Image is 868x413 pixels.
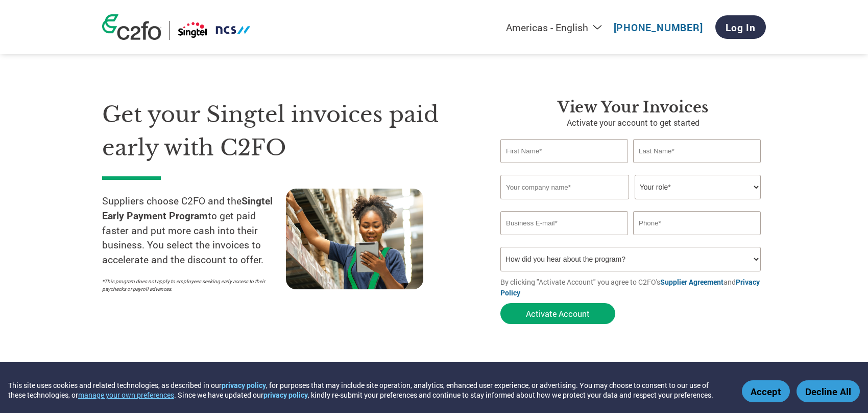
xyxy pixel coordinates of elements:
[500,175,629,199] input: Your company name*
[614,21,703,34] a: [PHONE_NUMBER]
[500,277,766,298] p: By clicking "Activate Account" you agree to C2FO's and
[500,117,766,129] p: Activate your account to get started
[102,278,276,293] p: *This program does not apply to employees seeking early access to their paychecks or payroll adva...
[8,380,727,400] div: This site uses cookies and related technologies, as described in our , for purposes that may incl...
[177,21,251,40] img: Singtel
[633,236,761,243] div: Inavlid Phone Number
[797,380,860,402] button: Decline All
[500,98,766,117] h3: View Your Invoices
[102,194,273,222] strong: Singtel Early Payment Program
[286,189,423,289] img: supply chain worker
[633,139,761,163] input: Last Name*
[102,194,286,267] p: Suppliers choose C2FO and the to get paid faster and put more cash into their business. You selec...
[500,139,628,163] input: First Name*
[500,236,628,243] div: Inavlid Email Address
[222,380,266,390] a: privacy policy
[500,200,761,207] div: Invalid company name or company name is too long
[635,175,761,199] select: Title/Role
[78,390,174,400] button: manage your own preferences
[715,15,766,39] a: Log In
[500,211,628,235] input: Invalid Email format
[633,164,761,171] div: Invalid last name or last name is too long
[742,380,790,402] button: Accept
[102,14,161,40] img: c2fo logo
[500,164,628,171] div: Invalid first name or first name is too long
[500,303,615,324] button: Activate Account
[263,390,308,400] a: privacy policy
[633,211,761,235] input: Phone*
[102,98,470,164] h1: Get your Singtel invoices paid early with C2FO
[500,277,760,297] a: Privacy Policy
[660,277,724,287] a: Supplier Agreement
